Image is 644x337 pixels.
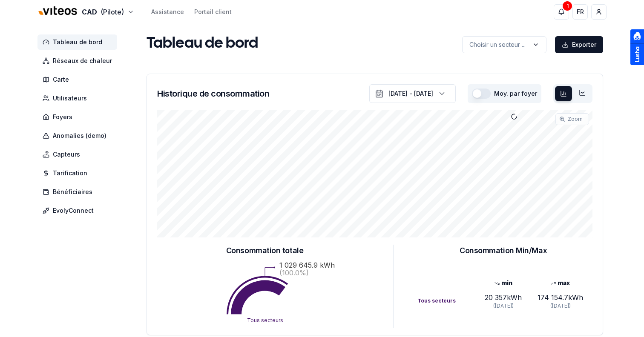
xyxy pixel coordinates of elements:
[37,53,121,69] a: Réseaux de chaleur
[37,109,121,125] a: Foyers
[388,89,433,98] div: [DATE] - [DATE]
[279,268,309,277] text: (100.0%)
[37,91,121,106] a: Utilisateurs
[53,206,94,215] span: EvolyConnect
[53,75,69,84] span: Carte
[469,40,526,49] p: Choisir un secteur ...
[577,8,584,16] span: FR
[53,94,87,103] span: Utilisateurs
[101,7,124,17] span: (Pilote)
[417,297,474,304] div: Tous secteurs
[37,128,121,143] a: Anomalies (demo)
[460,245,547,257] h3: Consommation Min/Max
[568,116,583,123] span: Zoom
[563,1,572,11] div: 1
[147,35,258,52] h1: Tableau de bord
[572,4,588,20] button: FR
[53,131,106,140] span: Anomalies (demo)
[194,8,232,16] a: Portail client
[37,184,121,200] a: Bénéficiaires
[53,113,72,121] span: Foyers
[474,303,532,309] div: ([DATE])
[37,166,121,181] a: Tarification
[53,57,112,65] span: Réseaux de chaleur
[53,188,92,196] span: Bénéficiaires
[157,88,269,100] h3: Historique de consommation
[226,245,303,257] h3: Consommation totale
[53,150,80,159] span: Capteurs
[37,203,121,218] a: EvolyConnect
[37,3,134,21] button: CAD(Pilote)
[151,8,184,16] a: Assistance
[369,84,456,103] button: [DATE] - [DATE]
[532,303,589,309] div: ([DATE])
[37,34,121,50] a: Tableau de bord
[247,317,283,323] text: Tous secteurs
[532,292,589,303] div: 174 154.7 kWh
[82,7,97,17] span: CAD
[532,279,589,287] div: max
[555,36,603,53] button: Exporter
[474,279,532,287] div: min
[554,4,569,20] button: 1
[37,72,121,87] a: Carte
[37,147,121,162] a: Capteurs
[474,292,532,303] div: 20 357 kWh
[37,1,78,21] img: Viteos - CAD Logo
[462,36,546,53] button: label
[53,38,102,46] span: Tableau de bord
[53,169,87,177] span: Tarification
[279,261,335,269] text: 1 029 645.9 kWh
[494,91,537,97] label: Moy. par foyer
